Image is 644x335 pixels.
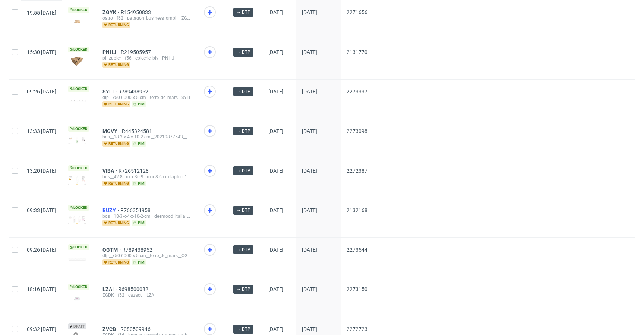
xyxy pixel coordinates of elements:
div: dlp__x50-6000-x-5-cm__terre_de_mars__SYLI [102,95,192,100]
div: bds__18-3-x-4-x-10-2-cm__deemood_italia_srl__BUZY [102,213,192,219]
span: Locked [68,205,89,211]
span: 2132168 [347,207,367,213]
div: bds__42-8-cm-x-30-9-cm-x-8-6-cm-laptop-13-16__g8a_technology_srl__VIBA [102,174,192,180]
a: SYLI [102,89,118,95]
span: 2273098 [347,128,367,134]
span: 09:26 [DATE] [27,89,56,95]
span: → DTP [236,88,250,95]
span: 2273544 [347,247,367,253]
span: → DTP [236,167,250,174]
span: [DATE] [302,286,317,292]
span: Locked [68,7,89,13]
a: R698500082 [118,286,150,292]
span: [DATE] [268,286,284,292]
span: pim [132,101,146,107]
span: Draft [68,323,86,329]
span: [DATE] [302,128,317,134]
a: LZAI [102,286,118,292]
span: [DATE] [302,9,317,15]
span: → DTP [236,128,250,134]
span: pim [132,181,146,186]
a: R766351958 [120,207,152,213]
span: returning [102,62,130,68]
a: R080509946 [120,326,152,332]
div: ostro__f62__patagon_business_gmbh__ZGYK [102,15,192,21]
span: [DATE] [302,326,317,332]
div: dlp__x50-6000-x-5-cm__terre_de_mars__OGTM [102,253,192,259]
img: version_two_editor_design [68,100,86,102]
a: ZVCB [102,326,120,332]
span: 2271656 [347,9,367,15]
span: 13:20 [DATE] [27,168,56,174]
span: returning [102,101,130,107]
span: Locked [68,284,89,290]
a: MGVY [102,128,122,134]
span: [DATE] [268,207,284,213]
span: 15:30 [DATE] [27,49,56,55]
span: returning [102,259,130,265]
span: 09:26 [DATE] [27,247,56,253]
span: pim [132,220,146,226]
a: R726512128 [119,168,150,174]
img: version_two_editor_design.png [68,137,86,144]
span: 2272387 [347,168,367,174]
div: EGDK__f52__cazacu__LZAI [102,292,192,298]
img: version_two_editor_design [68,56,86,66]
a: ZGYK [102,9,121,15]
span: [DATE] [268,168,284,174]
img: version_two_editor_design.png [68,176,86,185]
span: → DTP [236,9,250,16]
a: OGTM [102,247,122,253]
span: pim [132,141,146,147]
span: → DTP [236,246,250,253]
span: 09:33 [DATE] [27,207,56,213]
span: [DATE] [302,89,317,95]
span: → DTP [236,326,250,332]
span: [DATE] [268,49,284,55]
span: VIBA [102,168,119,174]
span: Locked [68,126,89,132]
a: R219505957 [121,49,152,55]
span: → DTP [236,207,250,214]
span: 2273337 [347,89,367,95]
span: [DATE] [302,247,317,253]
span: Locked [68,47,89,52]
img: version_two_editor_design [68,294,86,304]
div: ph-zapier__f56__epicerie_blv__PNHJ [102,55,192,61]
span: [DATE] [268,9,284,15]
span: [DATE] [302,207,317,213]
span: Locked [68,86,89,92]
a: R789438952 [122,247,154,253]
span: 2272723 [347,326,367,332]
span: 2273150 [347,286,367,292]
a: R789438952 [118,89,150,95]
span: [DATE] [302,168,317,174]
div: bds__18-3-x-4-x-10-2-cm__20219877543__MGVY [102,134,192,140]
img: version_two_editor_design [68,17,86,27]
span: returning [102,141,130,147]
a: R154950833 [121,9,152,15]
span: [DATE] [268,247,284,253]
span: returning [102,220,130,226]
span: returning [102,181,130,186]
img: version_two_editor_design.png [68,216,86,224]
span: returning [102,22,130,28]
span: [DATE] [268,89,284,95]
span: BUZY [102,207,120,213]
span: [DATE] [268,326,284,332]
span: [DATE] [268,128,284,134]
span: 18:16 [DATE] [27,286,56,292]
a: R445324581 [122,128,154,134]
